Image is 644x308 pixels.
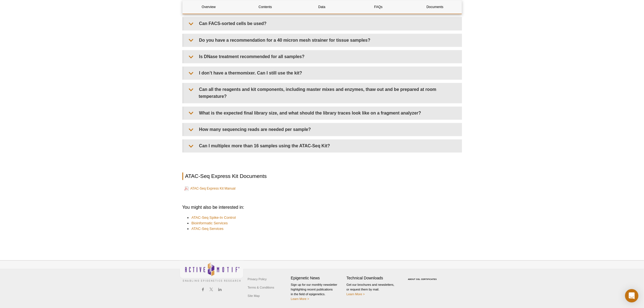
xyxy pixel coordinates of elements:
[625,289,638,302] div: Open Intercom Messenger
[183,50,462,63] summary: Is DNase treatment recommended for all samples?
[184,185,236,192] a: ATAC-Seq Express Kit Manual
[192,226,224,232] a: ATAC-Seq Services
[347,292,365,296] a: Learn More >
[192,215,236,220] a: ATAC-Seq Spike-In Control
[192,220,228,226] a: Bioinformatic Services
[246,292,261,300] a: Site Map
[291,276,344,280] h4: Epigenetic News
[246,275,268,283] a: Privacy Policy
[352,0,405,14] a: FAQs
[183,34,462,46] summary: Do you have a recommendation for a 40 micron mesh strainer for tissue samples?
[183,17,462,30] summary: Can FACS-sorted cells be used?
[402,270,444,282] table: Click to Verify - This site chose Symantec SSL for secure e-commerce and confidential communicati...
[291,282,344,301] p: Sign up for our monthly newsletter highlighting recent publications in the field of epigenetics.
[347,282,400,297] p: Get our brochures and newsletters, or request them by mail.
[183,83,462,103] summary: Can all the reagents and kit components, including master mixes and enzymes, thaw out and be prep...
[183,123,462,136] summary: How many sequencing reads are needed per sample?
[182,172,462,180] h2: ATAC-Seq Express Kit Documents
[291,297,309,300] a: Learn More >
[246,283,276,292] a: Terms & Conditions
[180,260,244,283] img: Active Motif,
[239,0,292,14] a: Contents
[408,278,437,280] a: ABOUT SSL CERTIFICATES
[296,0,348,14] a: Data
[409,0,461,14] a: Documents
[183,67,462,79] summary: I don’t have a thermomixer. Can I still use the kit?
[182,204,462,211] h3: You might also be interested in:
[347,276,400,280] h4: Technical Downloads
[183,107,462,119] summary: What is the expected final library size, and what should the library traces look like on a fragme...
[183,0,235,14] a: Overview
[183,140,462,152] summary: Can I multiplex more than 16 samples using the ATAC-Seq Kit?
